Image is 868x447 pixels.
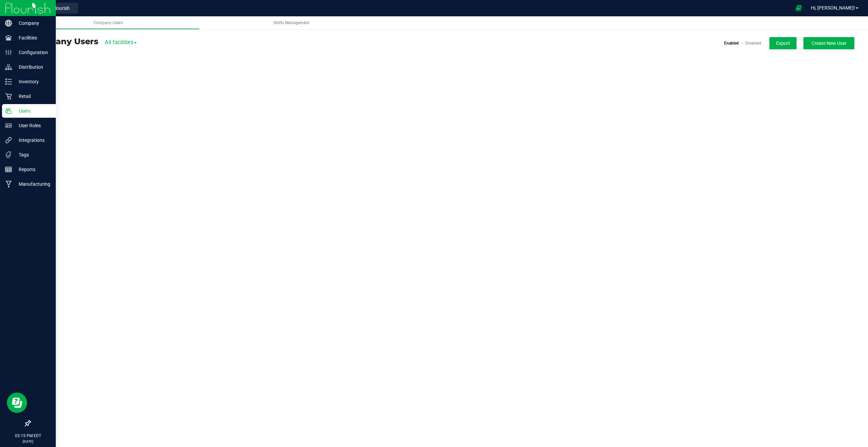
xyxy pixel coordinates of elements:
[12,34,53,42] p: Facilities
[12,180,53,188] p: Manufacturing
[724,41,739,46] a: Enabled
[12,107,53,115] p: Users
[5,181,12,187] inline-svg: Manufacturing
[5,34,12,41] inline-svg: Facilities
[811,5,855,11] span: Hi, [PERSON_NAME]!
[803,37,854,49] button: Create New User
[3,439,53,444] p: [DATE]
[769,37,797,49] button: Export
[3,433,53,439] p: 03:15 PM EDT
[94,20,123,25] span: Company Users
[12,151,53,159] p: Tags
[5,107,12,114] inline-svg: Users
[273,20,310,25] span: Shifts Management
[12,165,53,173] p: Reports
[30,37,98,46] h3: Company Users
[5,137,12,144] inline-svg: Integrations
[12,48,53,56] p: Configuration
[5,64,12,70] inline-svg: Distribution
[5,93,12,100] inline-svg: Retail
[5,78,12,85] inline-svg: Inventory
[5,122,12,129] inline-svg: User Roles
[12,78,53,86] p: Inventory
[5,166,12,173] inline-svg: Reports
[12,63,53,71] p: Distribution
[7,393,27,413] iframe: Resource center
[776,40,790,46] span: Export
[5,151,12,158] inline-svg: Tags
[12,136,53,144] p: Integrations
[5,49,12,56] inline-svg: Configuration
[745,41,761,46] a: Disabled
[12,92,53,100] p: Retail
[12,19,53,27] p: Company
[12,121,53,130] p: User Roles
[5,20,12,27] inline-svg: Company
[791,1,806,15] span: Open Ecommerce Menu
[105,39,137,46] span: All facilities
[812,40,847,46] span: Create New User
